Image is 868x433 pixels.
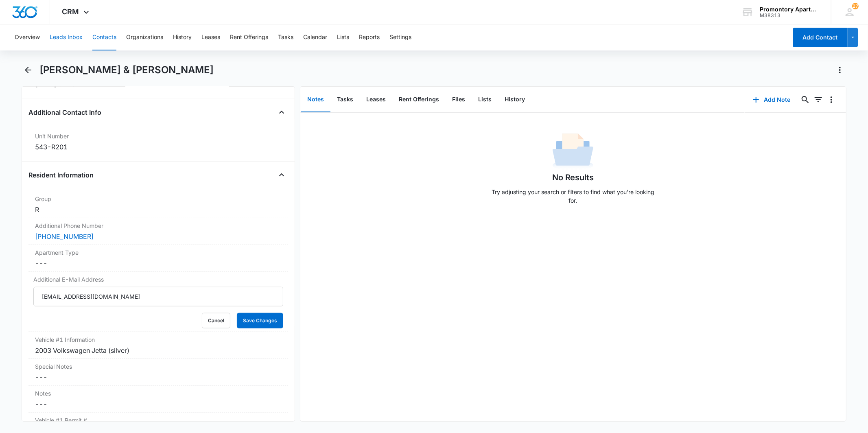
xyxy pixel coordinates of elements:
button: Leads Inbox [50,24,83,50]
button: Rent Offerings [392,87,446,112]
button: Calendar [303,24,327,50]
button: Tasks [278,24,293,50]
button: Rent Offerings [230,24,268,50]
button: Actions [833,63,846,77]
div: 543-R201 [35,142,281,152]
div: Vehicle #1 Information2003 Volkswagen Jetta (silver) [28,332,288,359]
button: Add Contact [793,28,848,47]
button: Leases [360,87,392,112]
div: 2003 Volkswagen Jetta (silver) [35,346,281,355]
p: Try adjusting your search or filters to find what you’re looking for. [488,188,658,205]
span: 27 [852,3,859,9]
button: Lists [472,87,498,112]
button: Overview [15,24,40,50]
label: Apartment Type [35,248,281,257]
label: Notes [35,389,281,398]
button: Notes [301,87,330,112]
img: No Data [553,131,593,171]
button: Lists [337,24,349,50]
button: Search... [799,93,812,106]
div: account id [760,13,819,18]
button: Filters [812,93,825,106]
label: Special Notes [35,362,281,371]
div: notifications count [852,3,859,9]
button: Leases [201,24,220,50]
a: [PHONE_NUMBER] [35,232,94,241]
label: Group [35,195,281,203]
button: Settings [389,24,411,50]
div: R [35,205,281,214]
input: Additional E-Mail Address [33,287,283,306]
button: Close [275,168,288,182]
button: Save Changes [237,313,283,328]
label: Additional Phone Number [35,221,281,230]
label: Unit Number [35,132,281,140]
button: Overflow Menu [825,93,838,106]
h4: Additional Contact Info [28,107,101,117]
button: History [173,24,192,50]
button: Tasks [330,87,360,112]
dd: --- [35,399,281,409]
dd: --- [35,372,281,382]
span: CRM [62,7,79,16]
button: Contacts [92,24,116,50]
button: History [498,87,531,112]
button: Organizations [126,24,163,50]
button: Reports [359,24,380,50]
dd: --- [35,258,281,268]
button: Files [446,87,472,112]
h1: [PERSON_NAME] & [PERSON_NAME] [39,64,214,76]
div: Apartment Type--- [28,245,288,272]
label: Additional E-Mail Address [33,275,283,284]
label: Vehicle #1 Permit # [35,416,281,424]
div: Additional Phone Number[PHONE_NUMBER] [28,218,288,245]
button: Close [275,106,288,119]
button: Add Note [745,90,799,109]
div: Unit Number543-R201 [28,129,288,155]
label: Vehicle #1 Information [35,335,281,344]
h1: No Results [552,171,594,184]
div: GroupR [28,191,288,218]
button: Back [22,63,34,77]
div: account name [760,6,819,13]
div: Special Notes--- [28,359,288,386]
div: Notes--- [28,386,288,413]
h4: Resident Information [28,170,94,180]
button: Cancel [202,313,230,328]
